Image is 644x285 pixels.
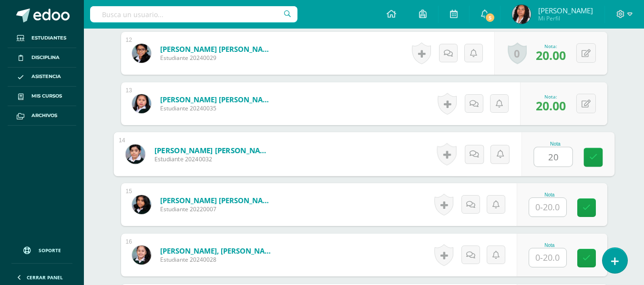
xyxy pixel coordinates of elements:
span: Mi Perfil [538,14,593,22]
span: Cerrar panel [27,274,63,281]
a: Estudiantes [8,29,76,48]
div: Nota: [536,93,566,100]
img: c3cd1a39f217260b768af84c4bf376a7.png [132,195,151,214]
a: Soporte [11,237,72,261]
img: ba78bd4531fa58751175ac53ae86f034.png [132,94,151,113]
a: 0 [508,42,527,64]
img: c901ddd1fbd55aae9213901ba4701de9.png [512,5,531,24]
div: Nota [533,141,577,147]
span: Estudiante 20240035 [160,104,275,112]
span: Soporte [39,247,61,254]
a: [PERSON_NAME] [PERSON_NAME] [154,145,272,155]
a: Asistencia [8,68,76,87]
input: 0-20.0 [534,147,572,167]
a: [PERSON_NAME] [PERSON_NAME] [160,44,275,54]
img: fb96da8a092da4423def7bd233268d98.png [125,144,145,164]
span: Estudiantes [31,34,66,42]
input: 0-20.0 [529,198,566,216]
input: Busca un usuario... [90,6,297,22]
a: [PERSON_NAME], [PERSON_NAME] [160,246,275,256]
div: Nota [529,192,571,197]
span: Archivos [31,112,57,119]
span: Estudiante 20240032 [154,155,272,164]
div: Nota: [536,43,566,49]
span: Estudiante 20220007 [160,205,275,213]
span: 20.00 [536,47,566,63]
a: [PERSON_NAME] [PERSON_NAME] [160,95,275,104]
span: [PERSON_NAME] [538,6,593,15]
span: Disciplina [31,54,60,61]
a: [PERSON_NAME] [PERSON_NAME] [160,196,275,205]
span: Estudiante 20240028 [160,256,275,264]
a: Archivos [8,106,76,126]
span: Mis cursos [31,92,62,100]
a: Mis cursos [8,87,76,106]
span: 20.00 [536,98,566,114]
img: 756ce3f561a11f2ceb320a28939935e9.png [132,44,151,63]
span: 5 [485,12,495,23]
div: Nota [529,243,571,248]
span: Asistencia [31,73,61,80]
a: Disciplina [8,48,76,68]
input: 0-20.0 [529,248,566,267]
span: Estudiante 20240029 [160,54,275,62]
img: df43fcbb73de6adf53eacf4ac1748b47.png [132,246,151,265]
